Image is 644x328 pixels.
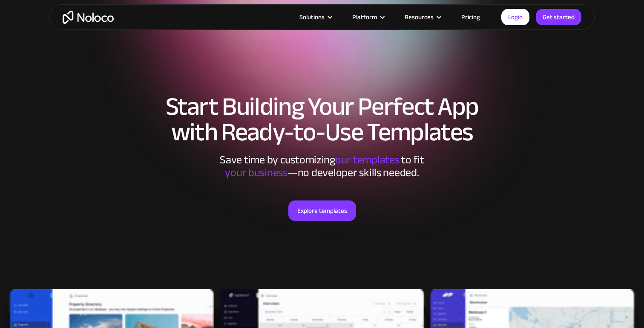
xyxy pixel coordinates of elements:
[451,12,491,23] a: Pricing
[335,149,400,170] span: our templates
[63,11,114,24] a: home
[536,9,581,25] a: Get started
[58,94,586,145] h1: Start Building Your Perfect App with Ready-to-Use Templates
[288,200,356,221] a: Explore templates
[352,12,377,23] div: Platform
[289,12,342,23] div: Solutions
[194,154,450,179] div: Save time by customizing to fit ‍ —no developer skills needed.
[342,12,394,23] div: Platform
[225,162,287,183] span: your business
[394,12,451,23] div: Resources
[405,12,434,23] div: Resources
[501,9,529,25] a: Login
[299,12,325,23] div: Solutions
